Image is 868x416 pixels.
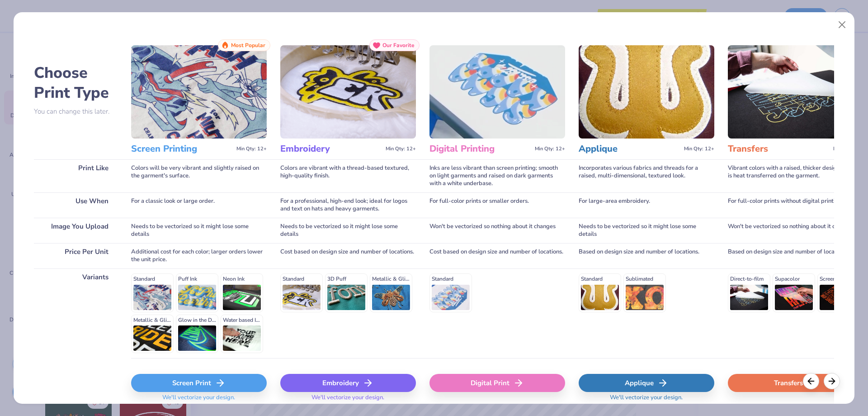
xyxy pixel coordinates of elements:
[34,63,118,103] h2: Choose Print Type
[579,45,714,139] img: Applique
[728,45,863,139] img: Transfers
[834,16,851,33] button: Close
[728,159,863,192] div: Vibrant colors with a raised, thicker design since it is heat transferred on the garment.
[429,243,565,268] div: Cost based on design size and number of locations.
[579,374,714,392] div: Applique
[131,243,267,268] div: Additional cost for each color; larger orders lower the unit price.
[159,394,239,407] span: We'll vectorize your design.
[236,146,267,152] span: Min Qty: 12+
[131,143,233,155] h3: Screen Printing
[429,192,565,218] div: For full-color prints or smaller orders.
[131,374,267,392] div: Screen Print
[131,218,267,243] div: Needs to be vectorized so it might lose some details
[429,218,565,243] div: Won't be vectorized so nothing about it changes
[34,218,118,243] div: Image You Upload
[131,192,267,218] div: For a classic look or large order.
[579,192,714,218] div: For large-area embroidery.
[728,218,863,243] div: Won't be vectorized so nothing about it changes
[131,45,267,139] img: Screen Printing
[728,143,830,155] h3: Transfers
[34,159,118,192] div: Print Like
[280,192,416,218] div: For a professional, high-end look; ideal for logos and text on hats and heavy garments.
[728,192,863,218] div: For full-color prints without digital printing.
[606,394,686,407] span: We'll vectorize your design.
[280,159,416,192] div: Colors are vibrant with a thread-based textured, high-quality finish.
[728,374,863,392] div: Transfers
[728,243,863,268] div: Based on design size and number of locations.
[535,146,565,152] span: Min Qty: 12+
[280,243,416,268] div: Cost based on design size and number of locations.
[429,374,565,392] div: Digital Print
[429,45,565,139] img: Digital Printing
[280,143,382,155] h3: Embroidery
[429,143,531,155] h3: Digital Printing
[131,159,267,192] div: Colors will be very vibrant and slightly raised on the garment's surface.
[684,146,714,152] span: Min Qty: 12+
[280,45,416,139] img: Embroidery
[833,146,863,152] span: Min Qty: 12+
[579,159,714,192] div: Incorporates various fabrics and threads for a raised, multi-dimensional, textured look.
[579,143,680,155] h3: Applique
[579,243,714,268] div: Based on design size and number of locations.
[231,42,265,48] span: Most Popular
[34,108,118,115] p: You can change this later.
[579,218,714,243] div: Needs to be vectorized so it might lose some details
[429,159,565,192] div: Inks are less vibrant than screen printing; smooth on light garments and raised on dark garments ...
[34,192,118,218] div: Use When
[280,218,416,243] div: Needs to be vectorized so it might lose some details
[308,394,388,407] span: We'll vectorize your design.
[280,374,416,392] div: Embroidery
[382,42,415,48] span: Our Favorite
[34,268,118,358] div: Variants
[34,243,118,268] div: Price Per Unit
[386,146,416,152] span: Min Qty: 12+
